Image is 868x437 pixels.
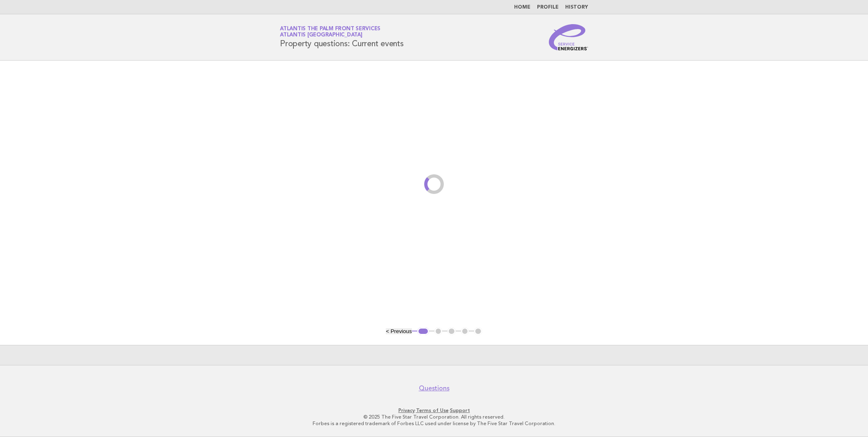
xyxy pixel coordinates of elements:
a: Atlantis The Palm Front ServicesAtlantis [GEOGRAPHIC_DATA] [280,26,380,38]
p: Forbes is a registered trademark of Forbes LLC used under license by The Five Star Travel Corpora... [184,420,684,427]
a: Privacy [398,408,415,413]
h1: Property questions: Current events [280,27,404,48]
p: © 2025 The Five Star Travel Corporation. All rights reserved. [184,414,684,420]
a: Terms of Use [416,408,449,413]
a: Questions [419,384,450,392]
a: Home [514,5,530,10]
a: Profile [537,5,559,10]
a: Support [450,408,470,413]
a: History [565,5,588,10]
p: · · [184,407,684,414]
span: Atlantis [GEOGRAPHIC_DATA] [280,33,362,38]
img: Service Energizers [549,24,588,50]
